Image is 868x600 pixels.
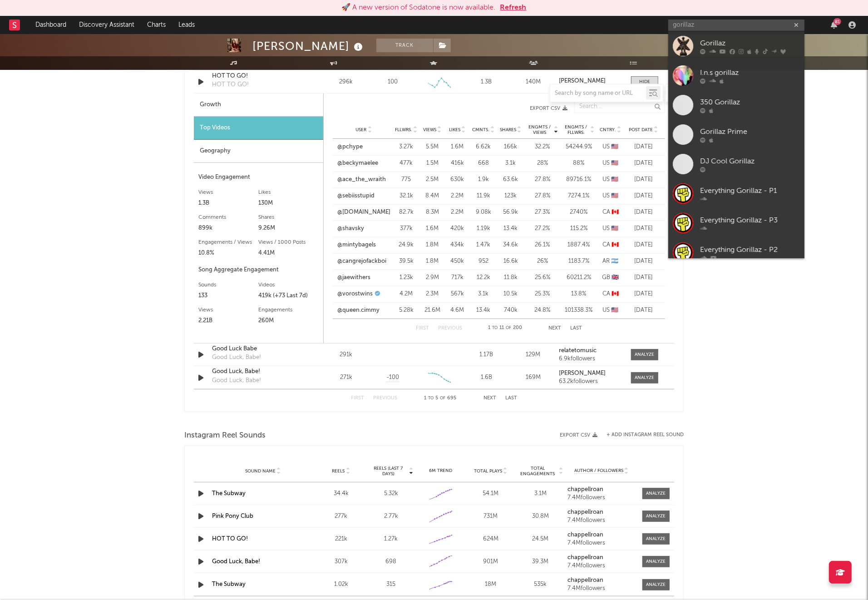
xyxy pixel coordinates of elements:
div: 740k [499,306,522,315]
a: @beckymaelee [337,159,378,168]
div: 24.8 % [527,306,558,315]
div: 169M [512,373,554,382]
div: 1.02k [318,580,364,589]
div: 668 [472,159,495,168]
a: [PERSON_NAME] [559,370,622,377]
div: 4.2M [395,290,418,299]
div: Good Luck Babe [212,344,307,354]
button: Next [548,326,561,331]
div: 1.8M [422,257,443,266]
div: 9.26M [259,223,319,234]
a: Everything Gorillaz - P3 [668,208,804,238]
div: 4.6M [447,306,468,315]
div: AR [599,257,622,266]
div: 630k [447,175,468,184]
a: Charts [141,16,172,34]
span: Instagram Reel Sounds [184,430,266,441]
div: 63.6k [499,175,522,184]
div: 26 % [527,257,558,266]
button: + Add Instagram Reel Sound [607,433,684,438]
div: 63.2k followers [559,379,622,385]
div: 4.41M [259,248,319,259]
button: Previous [373,396,397,401]
div: [DATE] [626,306,661,315]
div: 129M [512,350,554,359]
div: 7.4M followers [567,585,636,592]
span: Cntry. [600,127,616,133]
div: 535k [518,580,563,589]
span: User [356,127,367,133]
div: Views [198,305,259,315]
div: 12.2k [472,273,495,282]
div: 624M [468,535,513,544]
div: 24.9k [395,241,418,250]
a: Discovery Assistant [73,16,141,34]
div: Gorillaz Prime [700,126,800,137]
span: Post Date [629,127,653,133]
div: 296k [325,78,367,87]
button: Track [376,39,433,52]
div: 1.27k [368,535,414,544]
a: Leads [172,16,201,34]
div: 731M [468,512,513,521]
div: 3.27k [395,143,418,152]
div: 450k [447,257,468,266]
a: 350 Gorillaz [668,90,804,120]
div: 54.1M [468,489,513,498]
div: Video Engagement [198,172,319,183]
div: 133 [198,290,259,301]
div: 2.9M [422,273,443,282]
div: DJ Cool Gorillaz [700,156,800,167]
div: 1 5 695 [415,393,465,404]
div: 1.17B [465,350,508,359]
div: 25.3 % [527,290,558,299]
strong: chappellroan [567,509,603,515]
div: [DATE] [626,159,661,168]
div: [DATE] [626,208,661,217]
span: 🇨🇦 [612,291,619,297]
span: Sound Name [245,468,276,474]
a: chappellroan [567,555,636,561]
a: @[DOMAIN_NAME] [337,208,390,217]
a: I.n.s gorillaz [668,61,804,90]
a: Dashboard [29,16,73,34]
a: [PERSON_NAME] [559,78,622,84]
div: 1.6M [422,224,443,233]
div: 100 [388,78,398,87]
div: 11.9k [472,192,495,201]
span: Shares [500,127,516,133]
a: chappellroan [567,577,636,584]
span: 🇺🇸 [612,307,619,313]
div: 25.6 % [527,273,558,282]
div: Views [198,187,259,198]
span: to [429,396,434,400]
div: 377k [395,224,418,233]
div: 13.4k [499,224,522,233]
div: [DATE] [626,143,661,152]
a: Everything Gorillaz - P1 [668,179,804,208]
div: 8.3M [422,208,443,217]
a: Gorillaz Prime [668,120,804,149]
div: 5.28k [395,306,418,315]
div: 1.8M [422,241,443,250]
div: 260M [259,315,319,326]
div: 130M [259,198,319,209]
span: 🇺🇸 [612,193,619,199]
div: I.n.s gorillaz [700,67,800,78]
span: of [506,326,512,330]
span: Likes [449,127,460,133]
div: 10.8% [198,248,259,259]
div: 27.3 % [527,208,558,217]
div: 717k [447,273,468,282]
div: 39.3M [518,557,563,566]
a: @vorostwins [337,290,373,299]
div: 7.4M followers [567,495,636,501]
div: US [599,143,622,152]
div: GB [599,273,622,282]
div: 18M [468,580,513,589]
a: chappellroan [567,509,636,516]
div: 1.23k [395,273,418,282]
span: 🇨🇦 [612,242,619,248]
div: Growth [194,93,323,117]
strong: chappellroan [567,555,603,561]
